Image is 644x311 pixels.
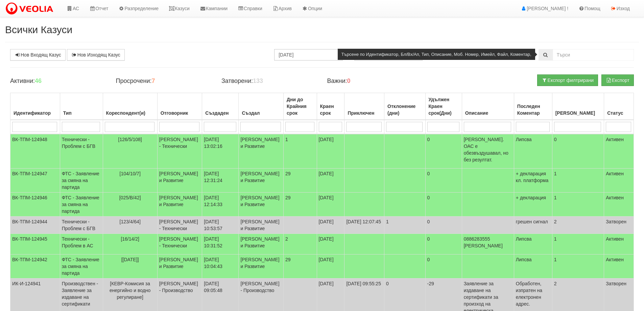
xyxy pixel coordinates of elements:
td: [PERSON_NAME] - Технически [157,234,202,254]
td: [DATE] [317,234,344,254]
div: Описание [464,108,512,118]
div: [PERSON_NAME] [554,108,602,118]
img: VeoliaLogo.png [5,2,56,16]
h2: Всички Казуси [5,24,639,35]
td: 0 [425,169,462,193]
td: ВК-ТПМ-124946 [10,193,60,217]
div: Краен срок [319,102,343,118]
td: ВК-ТПМ-124942 [10,254,60,279]
td: [PERSON_NAME] - Технически [157,134,202,169]
h4: Важни: [327,78,422,85]
td: [PERSON_NAME] - Технически [157,217,202,234]
td: [PERSON_NAME] и Развитие [239,134,284,169]
button: Експорт филтрирани [537,74,598,86]
h4: Затворени: [221,78,317,85]
td: 0 [425,234,462,254]
td: 1 [552,193,604,217]
h4: Просрочени: [116,78,211,85]
th: Описание: No sort applied, activate to apply an ascending sort [462,93,514,120]
a: Нов Изходящ Казус [67,49,125,61]
span: [025/В/42] [119,195,141,200]
td: 1 [384,217,425,234]
td: Активен [604,169,634,193]
th: Дни до Крайния срок: No sort applied, activate to apply an ascending sort [284,93,317,120]
th: Отговорник: No sort applied, activate to apply an ascending sort [157,93,202,120]
b: 7 [151,77,155,84]
a: Нов Входящ Казус [10,49,66,61]
span: + декларация [516,195,546,200]
td: [DATE] 12:14:33 [202,193,239,217]
div: Статус [606,108,632,118]
div: Кореспондент(и) [105,108,156,118]
td: 0 [552,134,604,169]
th: Тип: No sort applied, activate to apply an ascending sort [60,93,103,120]
span: грешен сигнал [516,219,548,224]
td: [DATE] [317,217,344,234]
div: Създал [240,108,282,118]
span: Обработен, изпратен на електронен адрес. [516,281,542,307]
td: ФТС - Заявление за смяна на партида [60,169,103,193]
td: ВК-ТПМ-124947 [10,169,60,193]
th: Отклонение (дни): No sort applied, activate to apply an ascending sort [384,93,425,120]
span: Липсва [516,257,532,262]
td: [PERSON_NAME] и Развитие [239,234,284,254]
th: Краен срок: No sort applied, activate to apply an ascending sort [317,93,344,120]
td: [DATE] [317,169,344,193]
td: [PERSON_NAME] и Развитие [157,193,202,217]
div: Идентификатор [12,108,58,118]
td: [DATE] 12:31:24 [202,169,239,193]
th: Кореспондент(и): No sort applied, activate to apply an ascending sort [103,93,157,120]
td: [DATE] [317,134,344,169]
td: 0 [425,217,462,234]
span: [КЕВР-Комисия за енергийно и водно регулиране] [110,281,150,300]
th: Удължен Краен срок(Дни): No sort applied, activate to apply an ascending sort [425,93,462,120]
td: Активен [604,254,634,279]
td: [PERSON_NAME] и Развитие [239,254,284,279]
td: [PERSON_NAME] и Развитие [239,217,284,234]
p: [PERSON_NAME]. ОАС е обезвъздушавал, но без резултат. [464,136,512,163]
b: 0 [347,77,351,84]
td: ВК-ТПМ-124944 [10,217,60,234]
div: Тип [62,108,101,118]
td: ВК-ТПМ-124948 [10,134,60,169]
td: Активен [604,134,634,169]
th: Последен Коментар: No sort applied, activate to apply an ascending sort [514,93,552,120]
td: 1 [552,254,604,279]
h4: Активни: [10,78,105,85]
th: Статус: No sort applied, activate to apply an ascending sort [604,93,634,120]
td: [DATE] 10:04:43 [202,254,239,279]
th: Приключен: No sort applied, activate to apply an ascending sort [344,93,384,120]
td: Активен [604,193,634,217]
div: Дни до Крайния срок [285,95,315,118]
td: ВК-ТПМ-124945 [10,234,60,254]
td: ФТС - Заявление за смяна на партида [60,254,103,279]
td: [PERSON_NAME] и Развитие [157,254,202,279]
td: [DATE] [317,254,344,279]
span: Липсва [516,137,532,142]
span: [[DATE]] [121,257,139,262]
td: [PERSON_NAME] и Развитие [239,193,284,217]
td: Технически - Проблем с БГВ [60,134,103,169]
div: Отклонение (дни) [386,102,423,118]
td: [DATE] 12:07:45 [344,217,384,234]
td: [DATE] 10:31:52 [202,234,239,254]
span: + декларация кл. платформа [516,171,548,183]
td: Активен [604,234,634,254]
b: 133 [253,77,263,84]
span: [123/4/64] [120,219,141,224]
span: [126/5/108] [118,137,142,142]
td: 0 [425,254,462,279]
input: Търсене по Идентификатор, Бл/Вх/Ап, Тип, Описание, Моб. Номер, Имейл, Файл, Коментар, [553,49,634,61]
span: Липсва [516,236,532,242]
span: 29 [285,195,291,200]
td: 2 [552,217,604,234]
td: 1 [552,234,604,254]
td: Затворен [604,217,634,234]
td: Технически - Проблем с БГВ [60,217,103,234]
td: [PERSON_NAME] и Развитие [239,169,284,193]
b: 46 [35,77,42,84]
button: Експорт [601,74,634,86]
td: 0 [425,134,462,169]
div: Отговорник [159,108,200,118]
span: [16/14/2] [121,236,139,242]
